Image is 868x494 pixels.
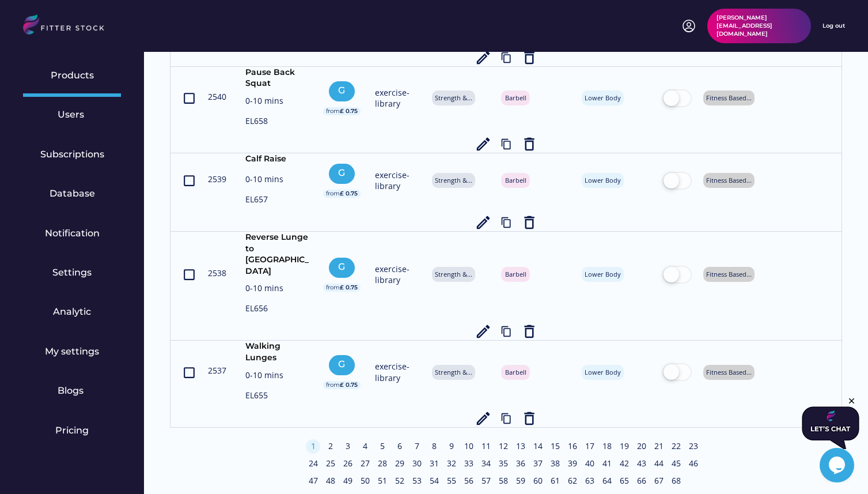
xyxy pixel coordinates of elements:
div: Pricing [55,424,89,437]
div: 31 [427,458,441,469]
div: 18 [600,440,614,452]
div: 57 [479,475,493,487]
div: Lower Body [585,93,621,102]
div: G [332,84,352,97]
button: crop_din [182,89,196,107]
iframe: chat widget [802,396,859,449]
button: crop_din [182,266,196,283]
div: Subscriptions [40,148,104,161]
div: [PERSON_NAME][EMAIL_ADDRESS][DOMAIN_NAME] [717,14,802,38]
button: edit [475,49,492,66]
div: 2537 [208,365,234,376]
div: 55 [444,475,458,487]
div: £ 0.75 [340,190,358,198]
div: EL655 [245,390,309,404]
div: 60 [530,475,545,487]
button: crop_din [182,364,196,381]
div: Reverse Lunge to [GEOGRAPHIC_DATA] [245,232,309,277]
div: exercise-library [375,263,421,286]
div: 36 [513,458,528,469]
div: 1 [306,440,320,452]
div: 11 [479,440,493,452]
div: Fitness Based... [706,93,752,102]
div: exercise-library [375,361,421,383]
div: 33 [461,458,476,469]
text: edit [475,135,492,153]
div: from [326,190,340,198]
div: 58 [496,475,510,487]
div: Barbell [504,368,527,376]
div: 4 [358,440,372,452]
div: Calf Raise [245,153,309,168]
div: 12 [496,440,510,452]
button: edit [475,410,492,427]
div: Blogs [58,384,86,397]
button: delete_outline [521,214,538,231]
div: 20 [634,440,649,452]
div: 17 [582,440,597,452]
div: exercise-library [375,87,421,110]
div: 22 [669,440,683,452]
div: 41 [600,458,614,469]
div: Lower Body [585,176,621,184]
div: 26 [340,458,355,469]
div: 39 [565,458,579,469]
button: edit [475,214,492,231]
div: Fitness Based... [706,270,752,278]
div: Database [50,187,95,200]
div: 3 [340,440,355,452]
div: 42 [617,458,631,469]
div: 25 [323,458,338,469]
div: 40 [582,458,597,469]
div: Walking Lunges [245,341,309,363]
button: delete_outline [521,410,538,427]
div: Notification [45,227,100,240]
div: 45 [669,458,683,469]
div: 16 [565,440,579,452]
div: Strength &... [435,270,472,278]
div: from [326,284,340,292]
div: 35 [496,458,510,469]
div: 23 [686,440,700,452]
div: Lower Body [585,270,621,278]
div: 32 [444,458,458,469]
div: exercise-library [375,169,421,192]
div: My settings [45,345,99,358]
div: 61 [548,475,562,487]
div: Log out [822,22,845,30]
div: 0-10 mins [245,369,309,384]
button: delete_outline [521,323,538,340]
text: crop_din [182,267,196,282]
div: 62 [565,475,579,487]
div: 68 [669,475,683,487]
div: 2538 [208,267,234,279]
div: 37 [530,458,545,469]
div: 15 [548,440,562,452]
div: £ 0.75 [340,381,358,389]
div: £ 0.75 [340,284,358,292]
div: 64 [600,475,614,487]
div: 63 [582,475,597,487]
div: Barbell [504,93,527,102]
div: 43 [634,458,649,469]
div: 29 [392,458,407,469]
div: from [326,107,340,115]
div: Strength &... [435,93,472,102]
div: G [332,358,352,371]
div: Analytic [53,306,91,318]
div: Fitness Based... [706,368,752,376]
div: 14 [530,440,545,452]
div: G [332,167,352,179]
div: 19 [617,440,631,452]
div: 2539 [208,174,234,185]
div: 13 [513,440,528,452]
div: 21 [651,440,666,452]
div: 5 [375,440,389,452]
div: 49 [340,475,355,487]
button: delete_outline [521,49,538,66]
text: crop_din [182,91,196,105]
div: EL656 [245,303,309,317]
